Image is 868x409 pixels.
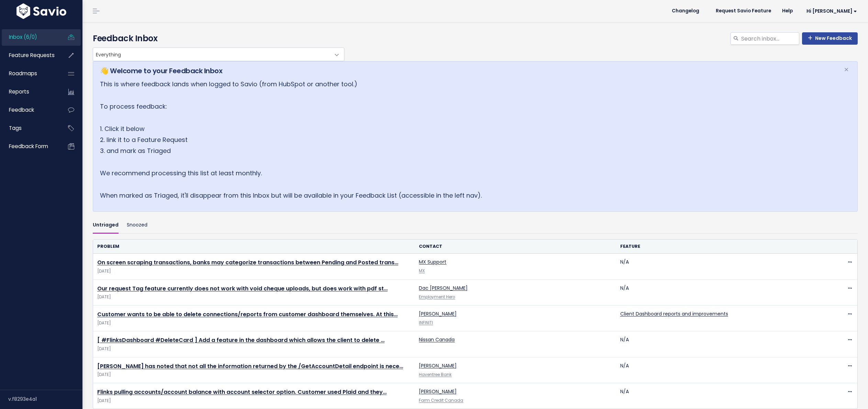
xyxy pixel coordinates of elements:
[419,258,446,265] a: MX Support
[798,6,863,16] a: Hi [PERSON_NAME]
[9,88,29,95] span: Reports
[419,372,452,377] a: Haventree Bank
[9,52,55,59] span: Feature Requests
[802,32,858,45] a: New Feedback
[777,6,798,16] a: Help
[2,102,57,118] a: Feedback
[8,390,82,408] div: v.f8293e4a1
[9,106,34,113] span: Feedback
[127,217,147,233] a: Snoozed
[419,285,468,291] a: Dac [PERSON_NAME]
[97,294,411,301] span: [DATE]
[419,310,457,317] a: [PERSON_NAME]
[415,240,616,254] th: Contact
[672,9,699,13] span: Changelog
[93,240,415,254] th: Problem
[741,32,799,45] input: Search inbox...
[15,3,68,19] img: logo-white.9d6f32f41409.svg
[93,217,119,233] a: Untriaged
[616,240,817,254] th: Feature
[93,47,344,61] span: Everything
[419,398,463,403] a: Farm Credit Canada
[616,254,817,279] td: N/A
[100,66,835,76] h5: 👋 Welcome to your Feedback Inbox
[419,294,455,300] a: Employment Hero
[710,6,777,16] a: Request Savio Feature
[620,310,728,317] a: Client Dashboard reports and improvements
[616,357,817,383] td: N/A
[616,383,817,409] td: N/A
[806,9,857,14] span: Hi [PERSON_NAME]
[2,47,57,63] a: Feature Requests
[2,84,57,100] a: Reports
[100,79,835,201] p: This is where feedback lands when logged to Savio (from HubSpot or another tool.) To process feed...
[97,268,411,275] span: [DATE]
[419,336,455,343] a: Nissan Canada
[9,124,22,132] span: Tags
[9,33,37,41] span: Inbox (6/0)
[97,320,411,327] span: [DATE]
[97,258,398,266] a: On screen scraping transactions, banks may categorize transactions between Pending and Posted trans…
[97,397,411,405] span: [DATE]
[616,331,817,357] td: N/A
[2,29,57,45] a: Inbox (6/0)
[2,120,57,136] a: Tags
[844,64,849,75] span: ×
[93,217,858,233] ul: Filter feature requests
[97,310,398,318] a: Customer wants to be able to delete connections/reports from customer dashboard themselves. At this…
[837,62,856,78] button: Close
[97,345,411,353] span: [DATE]
[9,70,37,77] span: Roadmaps
[97,388,387,396] a: Flinks pulling accounts/account balance with account selector option. Customer used Plaid and they…
[97,285,388,292] a: Our request Tag feature currently does not work with void cheque uploads, but does work with pdf st…
[97,362,403,370] a: [PERSON_NAME] has noted that not all the information returned by the /GetAccountDetail endpoint i...
[97,336,385,344] a: [ #FlinksDashboard #DeleteCard ] Add a feature in the dashboard which allows the client to delete …
[2,139,57,154] a: Feedback form
[2,66,57,81] a: Roadmaps
[419,362,457,369] a: [PERSON_NAME]
[93,32,858,45] h4: Feedback Inbox
[419,388,457,395] a: [PERSON_NAME]
[9,143,48,150] span: Feedback form
[97,371,411,378] span: [DATE]
[93,48,330,61] span: Everything
[419,320,433,325] a: INFINITI
[616,279,817,305] td: N/A
[419,268,425,274] a: MX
